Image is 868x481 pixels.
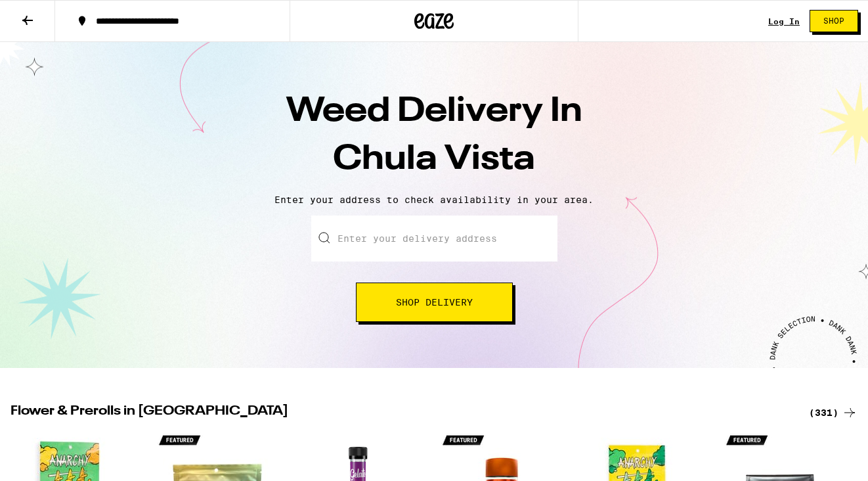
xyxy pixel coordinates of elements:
[810,10,858,32] button: Shop
[768,17,800,26] a: Log In
[823,17,844,25] span: Shop
[396,298,473,307] span: Shop Delivery
[311,216,557,262] input: Enter your delivery address
[11,405,793,421] h2: Flower & Prerolls in [GEOGRAPHIC_DATA]
[204,88,664,184] h1: Weed Delivery In
[356,283,513,322] button: Shop Delivery
[809,405,857,421] a: (331)
[333,143,535,177] span: Chula Vista
[800,10,868,32] a: Shop
[13,195,855,205] p: Enter your address to check availability in your area.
